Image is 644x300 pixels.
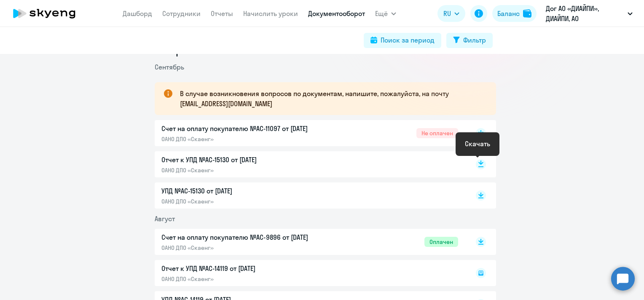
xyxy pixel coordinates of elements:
[463,35,486,45] div: Фильтр
[465,139,490,149] div: Скачать
[211,9,233,18] a: Отчеты
[364,33,441,48] button: Поиск за период
[437,5,465,22] button: RU
[180,88,481,109] p: В случае возникновения вопросов по документам, напишите, пожалуйста, на почту [EMAIL_ADDRESS][DOM...
[446,33,493,48] button: Фильтр
[381,35,435,45] div: Поиск за период
[161,135,338,143] p: ОАНО ДПО «Скаенг»
[375,5,396,22] button: Ещё
[161,232,338,242] p: Счет на оплату покупателю №AC-9896 от [DATE]
[161,155,458,174] a: Отчет к УПД №AC-15130 от [DATE]ОАНО ДПО «Скаенг»
[123,9,152,18] a: Дашборд
[155,63,184,71] span: Сентябрь
[161,123,338,134] p: Счет на оплату покупателю №AC-11097 от [DATE]
[155,214,175,223] span: Август
[416,128,458,138] span: Не оплачен
[443,8,451,19] span: RU
[542,3,637,24] button: Дог АО «ДИАЙПИ», ДИАЙПИ, АО
[162,9,201,18] a: Сотрудники
[523,9,531,18] img: balance
[161,155,338,165] p: Отчет к УПД №AC-15130 от [DATE]
[161,186,338,196] p: УПД №AC-15130 от [DATE]
[424,237,458,247] span: Оплачен
[308,9,365,18] a: Документооборот
[546,3,624,24] p: Дог АО «ДИАЙПИ», ДИАЙПИ, АО
[375,8,388,19] span: Ещё
[161,123,458,143] a: Счет на оплату покупателю №AC-11097 от [DATE]ОАНО ДПО «Скаенг»Не оплачен
[161,244,338,252] p: ОАНО ДПО «Скаенг»
[161,166,338,174] p: ОАНО ДПО «Скаенг»
[243,9,298,18] a: Начислить уроки
[161,186,458,205] a: УПД №AC-15130 от [DATE]ОАНО ДПО «Скаенг»
[492,5,537,22] button: Балансbalance
[161,198,338,205] p: ОАНО ДПО «Скаенг»
[161,232,458,252] a: Счет на оплату покупателю №AC-9896 от [DATE]ОАНО ДПО «Скаенг»Оплачен
[497,8,520,19] div: Баланс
